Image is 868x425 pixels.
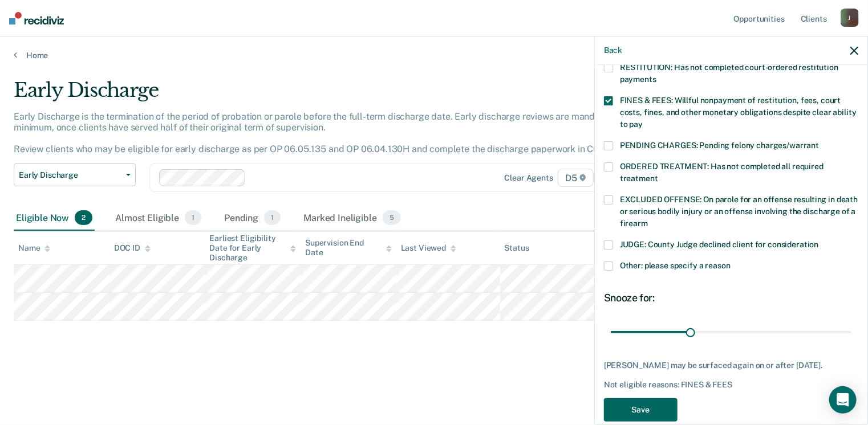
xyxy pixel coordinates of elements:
[301,206,403,231] div: Marked Ineligible
[620,240,819,249] span: JUDGE: County Judge declined client for consideration
[620,96,857,129] span: FINES & FEES: Willful nonpayment of restitution, fees, court costs, fines, and other monetary obl...
[505,173,553,183] div: Clear agents
[558,169,594,187] span: D5
[604,46,622,55] button: Back
[9,12,64,24] img: Recidiviz
[113,206,204,231] div: Almost Eligible
[620,195,858,228] span: EXCLUDED OFFENSE: On parole for an offense resulting in death or serious bodily injury or an offe...
[505,243,529,253] div: Status
[209,234,296,262] div: Earliest Eligibility Date for Early Discharge
[14,79,665,111] div: Early Discharge
[14,50,854,60] a: Home
[401,243,456,253] div: Last Viewed
[620,141,819,150] span: PENDING CHARGES: Pending felony charges/warrant
[620,261,731,270] span: Other: please specify a reason
[604,292,858,304] div: Snooze for:
[18,243,50,253] div: Name
[604,380,858,390] div: Not eligible reasons: FINES & FEES
[114,243,151,253] div: DOC ID
[19,170,121,180] span: Early Discharge
[185,210,201,225] span: 1
[14,111,627,155] p: Early Discharge is the termination of the period of probation or parole before the full-term disc...
[305,238,392,258] div: Supervision End Date
[604,361,858,370] div: [PERSON_NAME] may be surfaced again on or after [DATE].
[75,210,92,225] span: 2
[841,9,859,27] div: J
[604,398,678,422] button: Save
[383,210,401,225] span: 5
[264,210,281,225] span: 1
[222,206,283,231] div: Pending
[829,386,857,414] div: Open Intercom Messenger
[14,206,95,231] div: Eligible Now
[620,162,824,183] span: ORDERED TREATMENT: Has not completed all required treatment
